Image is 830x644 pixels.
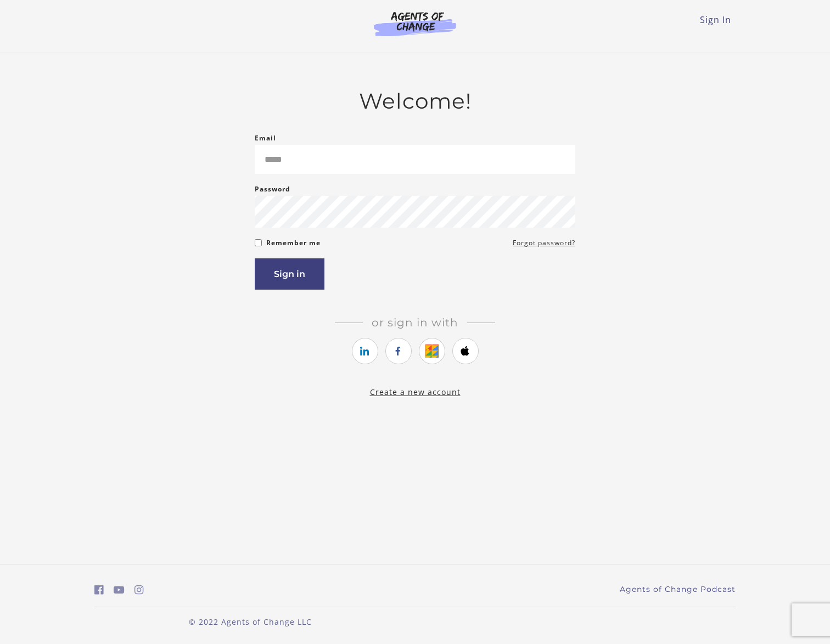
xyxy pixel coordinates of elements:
[255,258,324,290] button: Sign in
[134,585,144,595] i: https://www.instagram.com/agentsofchangeprep/ (Open in a new window)
[114,582,125,598] a: https://www.youtube.com/c/AgentsofChangeTestPrepbyMeaganMitchell (Open in a new window)
[266,236,321,250] label: Remember me
[700,14,731,26] a: Sign In
[134,582,144,598] a: https://www.instagram.com/agentsofchangeprep/ (Open in a new window)
[370,387,461,397] a: Create a new account
[94,616,406,628] p: © 2022 Agents of Change LLC
[255,258,263,574] label: If you are a human, ignore this field
[513,236,575,250] a: Forgot password?
[452,338,479,364] a: https://courses.thinkific.com/users/auth/apple?ss%5Breferral%5D=&ss%5Buser_return_to%5D=&ss%5Bvis...
[255,88,575,114] h2: Welcome!
[255,132,276,145] label: Email
[114,585,125,595] i: https://www.youtube.com/c/AgentsofChangeTestPrepbyMeaganMitchell (Open in a new window)
[620,584,736,595] a: Agents of Change Podcast
[255,183,290,196] label: Password
[94,585,104,595] i: https://www.facebook.com/groups/aswbtestprep (Open in a new window)
[385,338,412,364] a: https://courses.thinkific.com/users/auth/facebook?ss%5Breferral%5D=&ss%5Buser_return_to%5D=&ss%5B...
[94,582,104,598] a: https://www.facebook.com/groups/aswbtestprep (Open in a new window)
[362,11,468,36] img: Agents of Change Logo
[363,316,467,329] span: Or sign in with
[419,338,445,364] a: https://courses.thinkific.com/users/auth/google?ss%5Breferral%5D=&ss%5Buser_return_to%5D=&ss%5Bvi...
[352,338,378,364] a: https://courses.thinkific.com/users/auth/linkedin?ss%5Breferral%5D=&ss%5Buser_return_to%5D=&ss%5B...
